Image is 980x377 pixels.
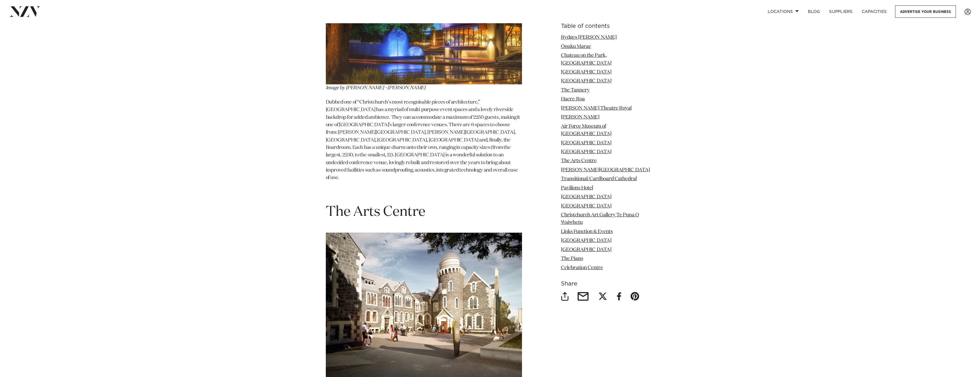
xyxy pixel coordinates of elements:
a: Chateau on the Park, [GEOGRAPHIC_DATA] [561,53,611,65]
a: Air Force Museum of [GEOGRAPHIC_DATA] [561,124,611,136]
h6: Share [561,281,654,287]
a: [PERSON_NAME] Theatre Royal [561,106,632,111]
a: [PERSON_NAME][GEOGRAPHIC_DATA] [561,168,650,172]
a: [GEOGRAPHIC_DATA] [561,79,611,83]
a: Pavilions Hotel [561,185,593,190]
a: [GEOGRAPHIC_DATA] [561,70,611,75]
a: Transitional/Cardboard Cathedral [561,176,637,181]
a: Links Function & Events [561,229,613,234]
img: nzv-logo.png [9,6,40,17]
span: The Arts Centre [326,205,425,219]
a: The Arts Centre [561,158,597,163]
a: Locations [763,5,803,18]
a: Christchurch Art Gallery Te Puna O Waiwhetu [561,213,639,225]
a: Advertise your business [895,5,956,18]
h6: Table of contents [561,23,654,29]
a: [PERSON_NAME] [561,115,599,120]
a: Capacities [857,5,891,18]
a: [GEOGRAPHIC_DATA] [561,203,611,208]
a: Rydges [PERSON_NAME] [561,35,617,40]
a: The Tannery [561,88,590,93]
a: [GEOGRAPHIC_DATA] [561,149,611,154]
a: [GEOGRAPHIC_DATA] [561,238,611,243]
span: Image by [PERSON_NAME] + [PERSON_NAME] [326,85,426,90]
a: Haere-Roa [561,97,585,102]
span: Dubbed one of “Christchurch's most recognisable pieces of architecture,” [GEOGRAPHIC_DATA] has a ... [326,100,520,180]
a: BLOG [803,5,825,18]
a: [GEOGRAPHIC_DATA] [561,140,611,145]
a: [GEOGRAPHIC_DATA] [561,247,611,252]
a: SUPPLIERS [825,5,857,18]
a: The Piano [561,256,583,261]
a: Celebration Centre [561,265,603,270]
a: Ōnuku Marae [561,44,591,49]
a: [GEOGRAPHIC_DATA] [561,195,611,199]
